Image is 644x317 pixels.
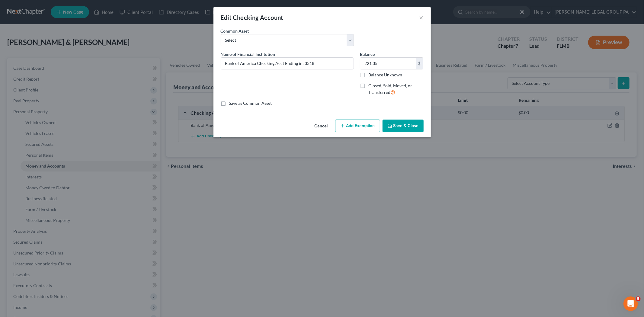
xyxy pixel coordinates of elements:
[221,13,284,22] div: Edit Checking Account
[335,120,380,132] button: Add Exemption
[419,14,424,21] button: ×
[360,51,375,57] label: Balance
[368,83,412,95] span: Closed, Sold, Moved, or Transferred
[636,296,641,301] span: 5
[229,100,272,106] label: Save as Common Asset
[623,296,638,311] iframe: Intercom live chat
[221,58,354,69] input: Enter name...
[310,120,333,132] button: Cancel
[360,58,416,69] input: 0.00
[383,120,424,132] button: Save & Close
[221,52,275,57] span: Name of Financial Institution
[416,58,423,69] div: $
[221,28,249,34] label: Common Asset
[368,72,402,78] label: Balance Unknown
